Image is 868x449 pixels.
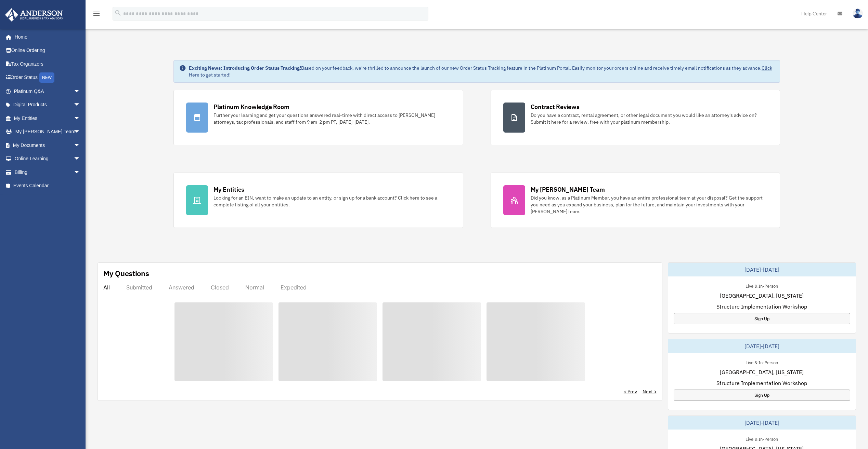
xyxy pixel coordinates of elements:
[211,284,229,291] div: Closed
[103,284,110,291] div: All
[740,358,783,366] div: Live & In-Person
[491,173,780,228] a: My [PERSON_NAME] Team Did you know, as a Platinum Member, you have an entire professional team at...
[103,268,149,278] div: My Questions
[74,98,87,112] span: arrow_drop_down
[5,152,91,166] a: Online Learningarrow_drop_down
[5,30,87,44] a: Home
[92,12,101,18] a: menu
[531,103,580,111] div: Contract Reviews
[5,98,91,112] a: Digital Productsarrow_drop_down
[740,282,783,289] div: Live & In-Person
[720,291,804,300] span: [GEOGRAPHIC_DATA], [US_STATE]
[674,390,850,401] a: Sign Up
[189,65,772,78] a: Click Here to get started!
[74,111,87,125] span: arrow_drop_down
[668,339,856,353] div: [DATE]-[DATE]
[74,138,87,152] span: arrow_drop_down
[5,125,91,139] a: My [PERSON_NAME] Teamarrow_drop_down
[5,71,91,85] a: Order StatusNEW
[74,84,87,98] span: arrow_drop_down
[668,263,856,276] div: [DATE]-[DATE]
[5,84,91,98] a: Platinum Q&Aarrow_drop_down
[39,72,54,83] div: NEW
[674,313,850,324] a: Sign Up
[213,103,289,111] div: Platinum Knowledge Room
[5,179,91,193] a: Events Calendar
[531,194,768,215] div: Did you know, as a Platinum Member, you have an entire professional team at your disposal? Get th...
[720,368,804,376] span: [GEOGRAPHIC_DATA], [US_STATE]
[5,44,91,57] a: Online Ordering
[213,112,451,125] div: Further your learning and get your questions answered real-time with direct access to [PERSON_NAM...
[173,90,463,145] a: Platinum Knowledge Room Further your learning and get your questions answered real-time with dire...
[531,112,768,125] div: Do you have a contract, rental agreement, or other legal document you would like an attorney's ad...
[74,165,87,179] span: arrow_drop_down
[74,152,87,166] span: arrow_drop_down
[213,194,451,208] div: Looking for an EIN, want to make an update to an entity, or sign up for a bank account? Click her...
[740,435,783,442] div: Live & In-Person
[716,379,807,387] span: Structure Implementation Workshop
[5,57,91,71] a: Tax Organizers
[169,284,194,291] div: Answered
[531,185,605,194] div: My [PERSON_NAME] Team
[643,388,657,395] a: Next >
[5,111,91,125] a: My Entitiesarrow_drop_down
[245,284,264,291] div: Normal
[491,90,780,145] a: Contract Reviews Do you have a contract, rental agreement, or other legal document you would like...
[189,65,775,78] div: Based on your feedback, we're thrilled to announce the launch of our new Order Status Tracking fe...
[5,138,91,152] a: My Documentsarrow_drop_down
[716,302,807,311] span: Structure Implementation Workshop
[281,284,307,291] div: Expedited
[624,388,637,395] a: < Prev
[668,416,856,430] div: [DATE]-[DATE]
[74,125,87,139] span: arrow_drop_down
[5,165,91,179] a: Billingarrow_drop_down
[92,10,101,18] i: menu
[853,9,863,18] img: User Pic
[126,284,152,291] div: Submitted
[173,173,463,228] a: My Entities Looking for an EIN, want to make an update to an entity, or sign up for a bank accoun...
[213,185,244,194] div: My Entities
[114,9,122,17] i: search
[3,8,65,22] img: Anderson Advisors Platinum Portal
[189,65,301,71] strong: Exciting News: Introducing Order Status Tracking!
